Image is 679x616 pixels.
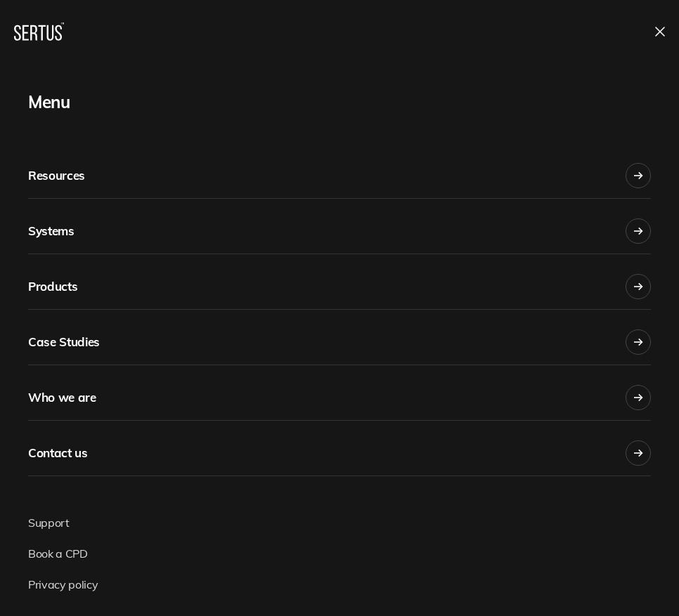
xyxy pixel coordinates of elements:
div: Menu [28,86,651,118]
div: Contact us [28,438,88,468]
div: Case Studies [28,327,100,358]
a: Book a CPD [28,546,88,561]
div: Systems [28,216,75,247]
div: Resources [28,160,85,191]
a: Resources [28,143,651,199]
a: Support [28,516,70,530]
a: Privacy policy [28,577,98,591]
a: Case Studies [28,310,651,365]
div: Products [28,271,77,302]
div: Who we are [28,382,96,413]
a: Who we are [28,365,651,421]
a: Products [28,254,651,310]
iframe: Chat Widget [426,453,679,616]
a: Contact us [28,421,651,476]
a: Systems [28,199,651,254]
